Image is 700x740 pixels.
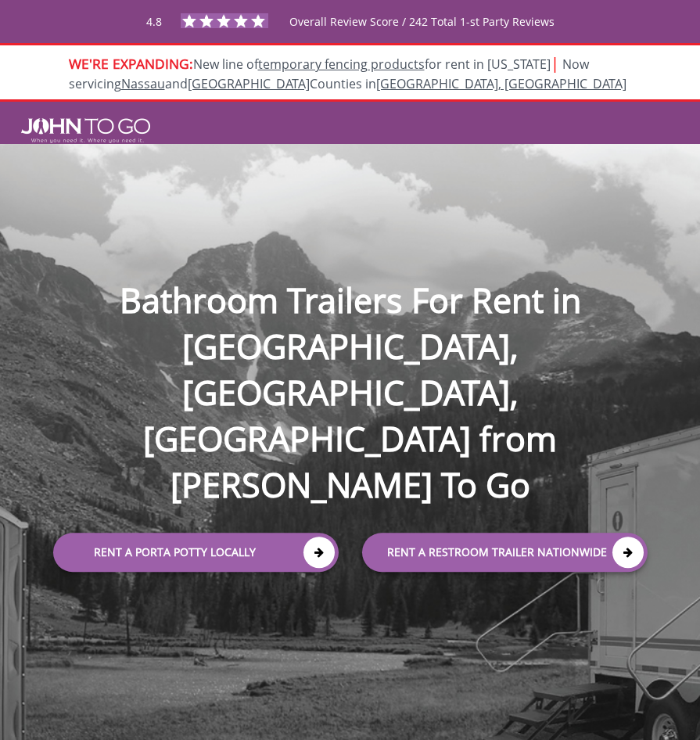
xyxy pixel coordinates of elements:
[69,56,626,92] span: Now servicing and Counties in
[258,56,425,73] a: temporary fencing products
[637,677,700,740] button: Live Chat
[289,14,555,60] span: Overall Review Score / 242 Total 1-st Party Reviews
[53,533,339,572] a: Rent a Porta Potty Locally
[188,75,310,92] a: [GEOGRAPHIC_DATA]
[146,14,162,29] span: 4.8
[69,54,193,73] span: WE'RE EXPANDING:
[21,118,150,143] img: JOHN to go
[551,52,559,74] span: |
[38,227,663,508] h1: Bathroom Trailers For Rent in [GEOGRAPHIC_DATA], [GEOGRAPHIC_DATA], [GEOGRAPHIC_DATA] from [PERSO...
[376,75,626,92] a: [GEOGRAPHIC_DATA], [GEOGRAPHIC_DATA]
[121,75,165,92] a: Nassau
[362,533,648,572] a: rent a RESTROOM TRAILER Nationwide
[69,56,626,92] span: New line of for rent in [US_STATE]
